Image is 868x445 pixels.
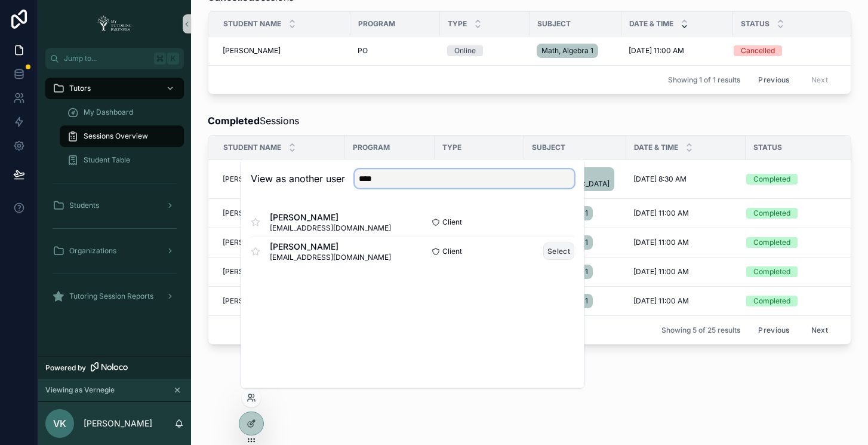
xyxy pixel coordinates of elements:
[223,143,281,152] span: Student Name
[270,211,391,223] span: [PERSON_NAME]
[746,174,860,185] a: Completed
[53,416,66,431] span: VK
[251,171,345,186] h2: View as another user
[541,46,593,56] span: Math, Algebra 1
[358,46,368,56] span: PO
[753,296,790,306] div: Completed
[746,266,860,277] a: Completed
[532,143,565,152] span: Subject
[223,46,281,56] span: [PERSON_NAME]
[543,243,574,260] button: Select
[633,238,689,247] span: [DATE] 11:00 AM
[633,296,689,306] span: [DATE] 11:00 AM
[84,418,152,429] p: [PERSON_NAME]
[741,19,769,29] span: Status
[442,143,461,152] span: Type
[223,238,338,247] a: [PERSON_NAME]
[208,113,299,128] span: Sessions
[45,195,184,216] a: Students
[270,253,391,262] span: [EMAIL_ADDRESS][DOMAIN_NAME]
[633,296,738,306] a: [DATE] 11:00 AM
[633,267,738,277] a: [DATE] 11:00 AM
[64,54,149,63] span: Jump to...
[223,296,281,306] span: [PERSON_NAME]
[358,19,395,29] span: Program
[629,19,673,29] span: Date & Time
[84,155,130,165] span: Student Table
[38,69,191,323] div: scrollable content
[753,208,790,219] div: Completed
[168,54,178,63] span: K
[208,115,260,127] strong: Completed
[223,267,338,277] a: [PERSON_NAME]
[746,237,860,248] a: Completed
[60,149,184,171] a: Student Table
[45,286,184,307] a: Tutoring Session Reports
[442,247,462,256] span: Client
[45,240,184,262] a: Organizations
[84,108,133,117] span: My Dashboard
[633,238,738,247] a: [DATE] 11:00 AM
[633,267,689,277] span: [DATE] 11:00 AM
[741,45,775,56] div: Cancelled
[94,14,136,33] img: App logo
[223,267,281,277] span: [PERSON_NAME]
[537,19,571,29] span: Subject
[442,217,462,227] span: Client
[60,125,184,147] a: Sessions Overview
[45,363,86,373] span: Powered by
[69,84,91,93] span: Tutors
[661,326,740,335] span: Showing 5 of 25 results
[633,174,738,184] a: [DATE] 8:30 AM
[633,208,689,218] span: [DATE] 11:00 AM
[746,208,860,219] a: Completed
[223,296,338,306] a: [PERSON_NAME]
[353,143,390,152] span: Program
[633,174,687,184] span: [DATE] 8:30 AM
[753,143,782,152] span: Status
[60,102,184,123] a: My Dashboard
[803,321,836,339] button: Next
[84,131,148,141] span: Sessions Overview
[69,246,116,256] span: Organizations
[223,19,281,29] span: Student Name
[270,223,391,233] span: [EMAIL_ADDRESS][DOMAIN_NAME]
[668,75,740,85] span: Showing 1 of 1 results
[750,70,798,89] button: Previous
[223,174,338,184] a: [PERSON_NAME]
[746,296,860,306] a: Completed
[69,291,153,301] span: Tutoring Session Reports
[45,78,184,99] a: Tutors
[753,237,790,248] div: Completed
[223,208,338,218] a: [PERSON_NAME]
[750,321,798,339] button: Previous
[69,201,99,210] span: Students
[448,19,467,29] span: Type
[753,174,790,185] div: Completed
[753,266,790,277] div: Completed
[270,241,391,253] span: [PERSON_NAME]
[45,385,115,395] span: Viewing as Vernegie
[45,48,184,69] button: Jump to...K
[633,208,738,218] a: [DATE] 11:00 AM
[629,46,684,56] span: [DATE] 11:00 AM
[223,208,281,218] span: [PERSON_NAME]
[223,174,281,184] span: [PERSON_NAME]
[38,357,191,379] a: Powered by
[223,238,281,247] span: [PERSON_NAME]
[454,45,476,56] div: Online
[634,143,678,152] span: Date & Time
